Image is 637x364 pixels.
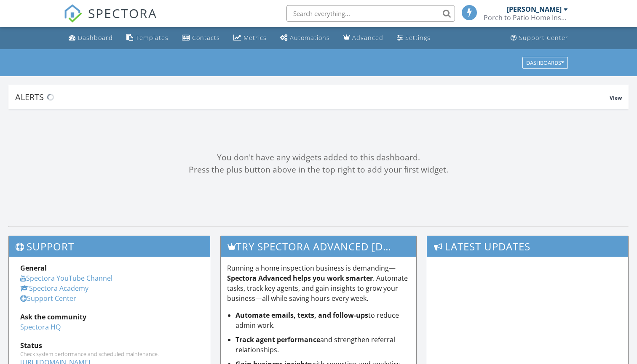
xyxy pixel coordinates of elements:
div: Status [20,340,198,351]
div: Dashboard [78,34,113,42]
p: Running a home inspection business is demanding— . Automate tasks, track key agents, and gain ins... [227,263,410,303]
a: Support Center [20,294,76,303]
a: Dashboard [65,30,116,46]
div: Contacts [192,34,220,42]
h3: Support [9,236,210,257]
a: Spectora Academy [20,284,88,293]
img: The Best Home Inspection Software - Spectora [64,4,82,23]
span: SPECTORA [88,4,157,22]
div: Ask the community [20,312,198,322]
input: Search everything... [286,5,455,22]
li: to reduce admin work. [236,310,410,330]
div: Alerts [15,91,610,103]
a: Contacts [179,30,223,46]
div: Dashboards [526,60,564,66]
div: Porch to Patio Home Inspections [484,13,568,22]
div: Metrics [244,34,267,42]
a: Support Center [507,30,572,46]
a: Automations (Basic) [277,30,333,46]
strong: Spectora Advanced helps you work smarter [227,274,373,283]
a: SPECTORA [64,11,157,29]
li: and strengthen referral relationships. [236,335,410,355]
div: Automations [290,34,330,42]
span: View [610,94,622,101]
a: Metrics [230,30,270,46]
h3: Try spectora advanced [DATE] [221,236,417,257]
div: You don't have any widgets added to this dashboard. [8,151,629,164]
a: Templates [123,30,172,46]
div: Support Center [519,34,568,42]
div: Templates [136,34,169,42]
div: [PERSON_NAME] [507,5,562,13]
a: Advanced [340,30,387,46]
strong: Automate emails, texts, and follow-ups [236,311,368,320]
div: Press the plus button above in the top right to add your first widget. [8,164,629,176]
strong: Track agent performance [236,335,320,344]
a: Settings [393,30,434,46]
h3: Latest Updates [427,236,628,257]
a: Spectora YouTube Channel [20,274,112,283]
div: Settings [405,34,431,42]
strong: General [20,263,47,273]
button: Dashboards [522,57,568,69]
div: Check system performance and scheduled maintenance. [20,351,198,357]
a: Spectora HQ [20,322,61,332]
div: Advanced [352,34,383,42]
